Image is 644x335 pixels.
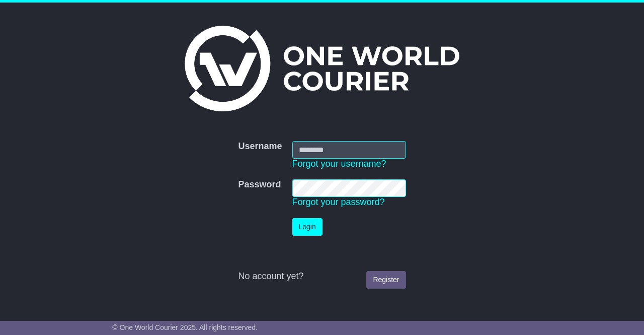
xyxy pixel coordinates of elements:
[292,159,386,169] a: Forgot your username?
[112,323,258,331] span: © One World Courier 2025. All rights reserved.
[185,26,459,111] img: One World
[238,179,281,190] label: Password
[238,271,406,282] div: No account yet?
[366,271,406,289] a: Register
[238,141,282,152] label: Username
[292,218,323,236] button: Login
[292,197,385,207] a: Forgot your password?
